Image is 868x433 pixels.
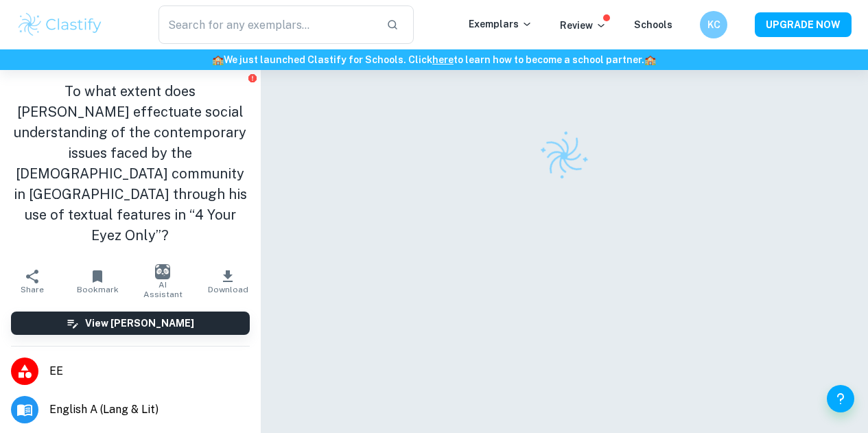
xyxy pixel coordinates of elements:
[155,264,170,279] img: AI Assistant
[21,285,44,294] span: Share
[560,18,607,33] p: Review
[208,285,248,294] span: Download
[212,54,224,65] span: 🏫
[11,312,250,335] button: View [PERSON_NAME]
[77,285,119,294] span: Bookmark
[530,122,598,189] img: Clastify logo
[827,385,854,412] button: Help and Feedback
[432,54,454,65] a: here
[700,11,727,38] button: KC
[159,5,375,44] input: Search for any exemplars...
[130,262,196,301] button: AI Assistant
[644,54,656,65] span: 🏫
[16,11,104,38] img: Clastify logo
[11,81,250,246] h1: To what extent does [PERSON_NAME] effectuate social understanding of the contemporary issues face...
[3,52,865,67] h6: We just launched Clastify for Schools. Click to learn how to become a school partner.
[706,17,722,32] h6: KC
[196,262,261,301] button: Download
[755,12,852,37] button: UPGRADE NOW
[139,280,187,299] span: AI Assistant
[65,262,130,301] button: Bookmark
[85,316,194,331] h6: View [PERSON_NAME]
[49,363,250,379] span: EE
[49,401,250,418] span: English A (Lang & Lit)
[248,73,258,83] button: Report issue
[634,19,672,30] a: Schools
[469,16,532,32] p: Exemplars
